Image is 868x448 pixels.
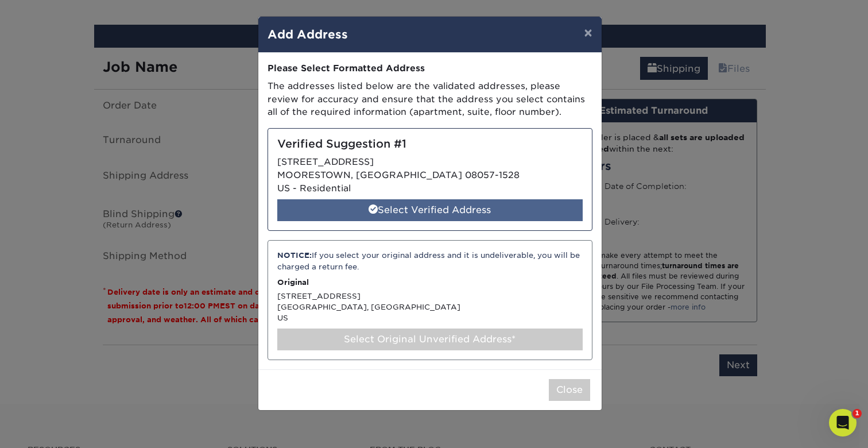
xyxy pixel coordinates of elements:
[268,240,592,360] div: [STREET_ADDRESS] [GEOGRAPHIC_DATA], [GEOGRAPHIC_DATA] US
[268,80,592,119] p: The addresses listed below are the validated addresses, please review for accuracy and ensure tha...
[268,26,592,43] h4: Add Address
[277,251,312,260] strong: NOTICE:
[829,409,857,437] iframe: Intercom live chat
[277,329,583,350] div: Select Original Unverified Address*
[277,277,583,288] p: Original
[575,17,601,49] button: ×
[549,379,590,401] button: Close
[277,250,583,272] div: If you select your original address and it is undeliverable, you will be charged a return fee.
[852,409,862,418] span: 1
[277,199,583,221] div: Select Verified Address
[277,138,583,151] h5: Verified Suggestion #1
[268,128,592,231] div: [STREET_ADDRESS] MOORESTOWN, [GEOGRAPHIC_DATA] 08057-1528 US - Residential
[268,62,592,75] div: Please Select Formatted Address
